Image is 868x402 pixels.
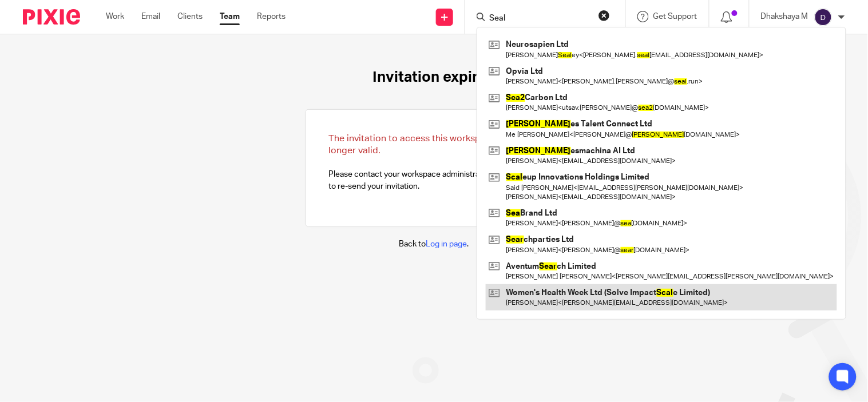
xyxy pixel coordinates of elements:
input: Search [488,14,591,24]
button: Clear [599,10,610,21]
span: The invitation to access this workspace is no longer valid. [329,134,519,155]
img: Pixie [23,9,80,25]
p: Back to . [399,238,469,250]
img: svg%3E [814,8,833,26]
a: Email [141,11,160,22]
p: Dhakshaya M [761,11,808,22]
h1: Invitation expired [372,69,496,86]
p: Please contact your workspace administrator and ask them to re-send your invitation. [329,133,540,192]
a: Work [106,11,124,22]
a: Team [220,11,240,22]
a: Log in page [426,240,467,248]
span: Get Support [653,13,697,21]
a: Clients [177,11,203,22]
a: Reports [257,11,286,22]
